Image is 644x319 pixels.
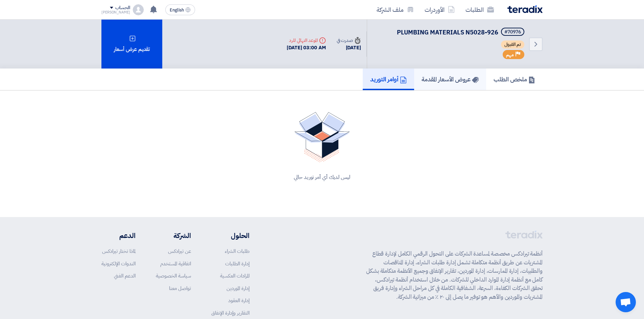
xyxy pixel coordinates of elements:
a: عروض الأسعار المقدمة [414,69,486,90]
button: English [165,4,195,15]
div: الموعد النهائي للرد [287,37,326,44]
a: لماذا تختار تيرادكس [102,247,136,255]
span: تم القبول [501,41,524,49]
div: ليس لديك أي أمر توريد حالي [110,173,534,181]
a: المزادات العكسية [220,272,249,280]
div: الحساب [115,5,130,11]
a: سياسة الخصوصية [156,272,191,280]
li: الشركة [156,231,191,241]
span: PLUMBING MATERIALS N5028-926 [397,28,498,37]
a: تواصل معنا [169,285,191,292]
span: مهم [506,52,514,58]
span: English [170,8,184,12]
a: ملخص الطلب [486,69,543,90]
div: #70976 [504,30,521,34]
a: أوامر التوريد [363,69,414,90]
li: الحلول [211,231,249,241]
a: عن تيرادكس [168,247,191,255]
img: No Quotations Found! [294,112,350,162]
div: [DATE] 03:00 AM [287,44,326,52]
a: اتفاقية المستخدم [160,260,191,267]
img: Teradix logo [507,5,543,13]
p: أنظمة تيرادكس مخصصة لمساعدة الشركات على التحول الرقمي الكامل لإدارة قطاع المشتريات عن طريق أنظمة ... [366,249,543,301]
a: إدارة الطلبات [225,260,249,267]
h5: عروض الأسعار المقدمة [422,75,479,83]
a: الدعم الفني [114,272,136,280]
a: التقارير وإدارة الإنفاق [211,309,249,317]
a: الندوات الإلكترونية [101,260,136,267]
a: دردشة مفتوحة [616,292,636,312]
a: الأوردرات [419,2,460,18]
h5: ملخص الطلب [494,75,535,83]
img: profile_test.png [133,4,144,15]
h5: PLUMBING MATERIALS N5028-926 [397,28,526,37]
div: تقديم عرض أسعار [101,20,162,69]
div: صدرت في [337,37,361,44]
h5: أوامر التوريد [370,75,407,83]
a: الطلبات [460,2,499,18]
a: إدارة الموردين [226,285,249,292]
div: [DATE] [337,44,361,52]
a: إدارة العقود [228,297,249,304]
li: الدعم [101,231,136,241]
a: طلبات الشراء [225,247,249,255]
div: [PERSON_NAME] [101,10,130,14]
a: ملف الشركة [371,2,419,18]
